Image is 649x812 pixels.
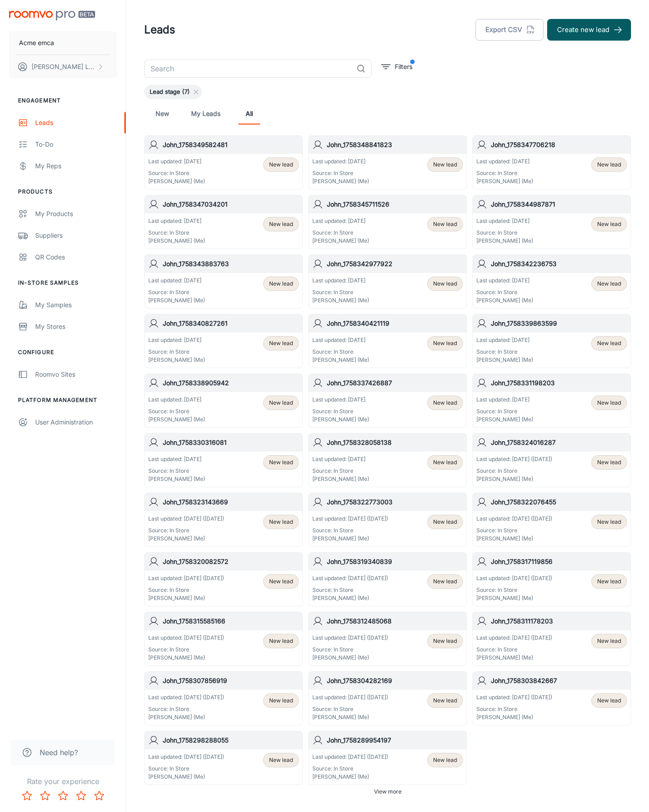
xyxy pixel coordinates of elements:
p: Source: In Store [312,467,369,475]
p: Source: In Store [312,586,388,594]
span: New lead [433,697,457,705]
span: New lead [597,697,621,705]
h6: John_1758348841823 [327,140,463,150]
p: [PERSON_NAME] (Me) [312,177,369,185]
p: Source: In Store [148,467,205,475]
span: New lead [433,577,457,586]
span: New lead [269,518,293,526]
span: New lead [597,220,621,228]
a: New [151,103,173,125]
p: Last updated: [DATE] ([DATE]) [476,634,552,642]
p: Last updated: [DATE] [476,336,533,344]
button: [PERSON_NAME] Leaptools [9,55,117,78]
a: John_1758343883763Last updated: [DATE]Source: In Store[PERSON_NAME] (Me)New lead [144,254,303,309]
p: Last updated: [DATE] ([DATE]) [312,515,388,523]
div: To-do [35,139,117,149]
h6: John_1758337426887 [327,378,463,388]
h6: John_1758339863599 [491,318,627,328]
p: [PERSON_NAME] (Me) [476,415,533,424]
button: Rate 3 star [54,787,72,805]
a: John_1758342977922Last updated: [DATE]Source: In Store[PERSON_NAME] (Me)New lead [308,254,467,309]
h6: John_1758344987871 [491,199,627,209]
span: New lead [433,161,457,169]
p: Source: In Store [312,348,369,356]
span: New lead [597,399,621,407]
h6: John_1758311178203 [491,616,627,626]
h6: John_1758322076455 [491,497,627,507]
p: Source: In Store [312,705,388,713]
a: John_1758330316081Last updated: [DATE]Source: In Store[PERSON_NAME] (Me)New lead [144,433,303,487]
a: John_1758303842667Last updated: [DATE] ([DATE])Source: In Store[PERSON_NAME] (Me)New lead [472,671,631,725]
p: [PERSON_NAME] (Me) [148,713,224,721]
a: John_1758328058138Last updated: [DATE]Source: In Store[PERSON_NAME] (Me)New lead [308,433,467,487]
a: John_1758349582481Last updated: [DATE]Source: In Store[PERSON_NAME] (Me)New lead [144,135,303,189]
span: New lead [433,220,457,228]
p: Last updated: [DATE] [476,277,533,285]
button: Rate 2 star [36,787,54,805]
p: Last updated: [DATE] ([DATE]) [476,693,552,701]
p: Source: In Store [312,646,388,654]
p: [PERSON_NAME] (Me) [476,356,533,364]
p: Source: In Store [476,407,533,415]
div: User Administration [35,417,117,427]
button: Rate 4 star [72,787,90,805]
h6: John_1758312485068 [327,616,463,626]
h6: John_1758345711526 [327,199,463,209]
div: QR Codes [35,252,117,262]
h6: John_1758340421119 [327,318,463,328]
p: Source: In Store [476,646,552,654]
p: [PERSON_NAME] (Me) [312,535,388,543]
input: Search [144,60,353,78]
a: John_1758345711526Last updated: [DATE]Source: In Store[PERSON_NAME] (Me)New lead [308,195,467,249]
span: New lead [597,339,621,347]
button: View more [370,785,405,798]
button: Create new lead [547,19,631,41]
span: New lead [433,399,457,407]
a: John_1758339863599Last updated: [DATE]Source: In Store[PERSON_NAME] (Me)New lead [472,314,631,368]
h6: John_1758330316081 [163,438,299,448]
h6: John_1758347034201 [163,199,299,209]
span: New lead [269,280,293,288]
p: Last updated: [DATE] ([DATE]) [148,634,224,642]
span: New lead [433,339,457,347]
a: John_1758347706218Last updated: [DATE]Source: In Store[PERSON_NAME] (Me)New lead [472,135,631,189]
a: John_1758319340839Last updated: [DATE] ([DATE])Source: In Store[PERSON_NAME] (Me)New lead [308,552,467,606]
h6: John_1758338905942 [163,378,299,388]
p: [PERSON_NAME] (Me) [148,177,205,185]
p: [PERSON_NAME] (Me) [312,594,388,602]
span: New lead [597,280,621,288]
span: New lead [597,458,621,466]
p: Last updated: [DATE] ([DATE]) [476,574,552,582]
span: New lead [269,637,293,645]
h6: John_1758304282169 [327,676,463,686]
p: Last updated: [DATE] [312,157,369,166]
p: Last updated: [DATE] ([DATE]) [312,753,388,761]
p: [PERSON_NAME] (Me) [148,296,205,304]
span: New lead [269,161,293,169]
p: [PERSON_NAME] (Me) [312,773,388,781]
a: John_1758289954197Last updated: [DATE] ([DATE])Source: In Store[PERSON_NAME] (Me)New lead [308,731,467,785]
p: Source: In Store [476,169,533,177]
p: Last updated: [DATE] ([DATE]) [476,455,552,463]
span: New lead [597,577,621,586]
span: Need help? [40,747,78,758]
h6: John_1758347706218 [491,140,627,150]
p: [PERSON_NAME] (Me) [476,237,533,245]
button: Rate 1 star [18,787,36,805]
p: Last updated: [DATE] [148,396,205,404]
p: Last updated: [DATE] [312,336,369,344]
p: Last updated: [DATE] [148,455,205,463]
p: Last updated: [DATE] ([DATE]) [312,634,388,642]
p: Source: In Store [476,526,552,535]
p: [PERSON_NAME] (Me) [312,237,369,245]
p: Source: In Store [312,288,369,296]
h6: John_1758307856919 [163,676,299,686]
p: Source: In Store [312,169,369,177]
h6: John_1758328058138 [327,438,463,448]
p: Last updated: [DATE] ([DATE]) [312,574,388,582]
p: Source: In Store [476,348,533,356]
h6: John_1758342977922 [327,259,463,269]
p: Source: In Store [148,526,224,535]
a: John_1758324016287Last updated: [DATE] ([DATE])Source: In Store[PERSON_NAME] (Me)New lead [472,433,631,487]
a: John_1758348841823Last updated: [DATE]Source: In Store[PERSON_NAME] (Me)New lead [308,135,467,189]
